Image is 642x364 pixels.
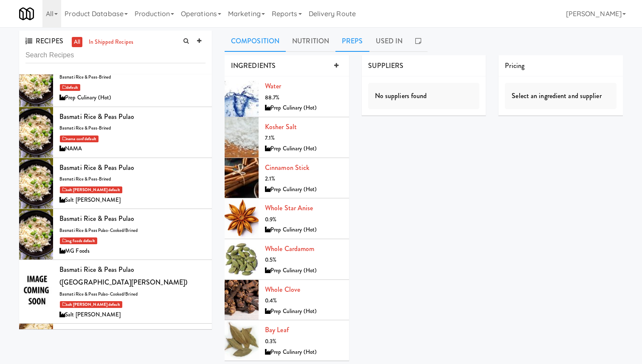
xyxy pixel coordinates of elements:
[265,256,276,264] span: 0.5%
[59,74,111,80] span: basmati rice & peas-brined
[59,327,206,340] div: Basmati Rice Pilaf
[59,310,206,320] div: Salt [PERSON_NAME]
[19,56,212,107] li: Basmati Rice & Peas Pulaobasmati rice & peas-brined defaultPrep Culinary (Hot)
[60,186,122,193] a: salt [PERSON_NAME] default
[59,93,206,103] div: Prep Culinary (Hot)
[265,325,289,335] a: Bay Leaf
[265,243,343,276] div: Whole Cardamom0.5%Prep Culinary (Hot)
[265,161,343,195] div: Cinnamon stick2.1%Prep Culinary (Hot)
[59,195,206,206] div: Salt [PERSON_NAME]
[369,31,409,52] a: Used In
[265,306,343,317] div: Prep Culinary (Hot)
[265,202,343,235] div: whole star anise0.9%Prep Culinary (Hot)
[265,163,309,172] a: Cinnamon stick
[265,175,275,183] span: 2.1%
[59,176,111,182] span: basmati rice & peas-brined
[59,110,206,123] div: Basmati Rice & Peas Pulao
[25,36,63,46] span: RECIPES
[335,31,369,52] a: Preps
[265,81,282,91] a: water
[368,61,404,71] span: SUPPLIERS
[265,103,343,113] div: Prep Culinary (Hot)
[60,135,99,142] a: nama conf default
[265,347,343,358] div: Prep Culinary (Hot)
[265,203,313,213] a: whole star anise
[265,324,343,357] div: Bay Leaf0.3%Prep Culinary (Hot)
[59,161,206,174] div: Basmati Rice & Peas Pulao
[265,283,343,317] div: whole clove0.4%Prep Culinary (Hot)
[60,84,80,91] a: default
[59,125,111,131] span: basmati rice & peas-brined
[505,83,617,109] div: Select an ingredient and supplier
[59,246,206,257] div: MG Foods
[19,209,212,260] li: Basmati Rice & Peas Pulaobasmati rice & peas pulao-cooked/brined mg foods defaultMG Foods
[231,61,276,71] span: INGREDIENTS
[286,31,335,52] a: Nutrition
[60,301,122,308] a: salt [PERSON_NAME] default
[265,144,343,154] div: Prep Culinary (Hot)
[59,263,206,288] div: Basmati Rice & Peas Pulao ([GEOGRAPHIC_DATA][PERSON_NAME])
[265,285,300,294] a: whole clove
[25,48,206,63] input: Search Recipes
[265,265,343,276] div: Prep Culinary (Hot)
[87,37,135,48] a: in shipped recipes
[265,122,297,132] a: kosher salt
[19,6,34,21] img: Micromart
[265,134,275,142] span: 7.1%
[265,121,343,154] div: kosher salt7.1%Prep Culinary (Hot)
[59,227,138,234] span: basmati rice & peas pulao-cooked/brined
[60,237,97,244] a: mg foods default
[265,80,343,113] div: water88.7%Prep Culinary (Hot)
[19,260,212,324] li: Basmati Rice & Peas Pulao ([GEOGRAPHIC_DATA][PERSON_NAME])basmati rice & peas pulao-cooked/brined...
[225,31,286,52] a: Composition
[59,291,138,297] span: basmati rice & peas pulao-cooked/brined
[59,144,206,154] div: NAMA
[265,244,314,254] a: Whole Cardamom
[265,296,277,305] span: 0.4%
[265,93,280,102] span: 88.7%
[19,158,212,209] li: Basmati Rice & Peas Pulaobasmati rice & peas-brined salt [PERSON_NAME] defaultSalt [PERSON_NAME]
[59,212,206,225] div: Basmati Rice & Peas Pulao
[72,37,82,48] a: all
[265,215,276,223] span: 0.9%
[19,107,212,158] li: Basmati Rice & Peas Pulaobasmati rice & peas-brined nama conf defaultNAMA
[265,225,343,235] div: Prep Culinary (Hot)
[505,61,524,71] span: Pricing
[265,337,276,345] span: 0.3%
[368,83,480,109] div: No suppliers found
[265,184,343,195] div: Prep Culinary (Hot)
